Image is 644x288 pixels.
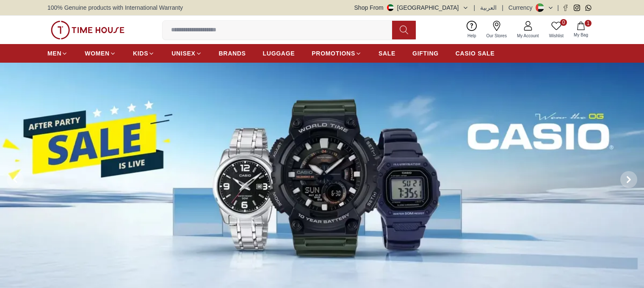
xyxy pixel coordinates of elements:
a: UNISEX [171,46,202,61]
span: KIDS [133,49,148,58]
a: BRANDS [219,46,246,61]
a: Instagram [574,5,580,11]
span: LUGGAGE [263,49,295,58]
span: 0 [560,19,567,26]
button: العربية [480,3,497,12]
span: SALE [379,49,395,58]
span: BRANDS [219,49,246,58]
span: | [502,3,503,12]
a: Facebook [562,5,569,11]
a: PROMOTIONS [312,46,362,61]
span: Help [464,33,480,39]
a: LUGGAGE [263,46,295,61]
a: MEN [47,46,68,61]
a: Whatsapp [585,5,591,11]
span: | [474,3,475,12]
button: Shop From[GEOGRAPHIC_DATA] [354,3,469,12]
a: KIDS [133,46,155,61]
button: 1My Bag [569,20,593,40]
span: WOMEN [85,49,110,58]
a: SALE [379,46,395,61]
a: 0Wishlist [544,19,569,41]
img: United Arab Emirates [387,4,394,11]
a: GIFTING [412,46,439,61]
a: Help [462,19,481,41]
span: My Bag [570,32,591,38]
span: PROMOTIONS [312,49,355,58]
span: 1 [585,20,591,27]
a: CASIO SALE [456,46,495,61]
span: UNISEX [171,49,195,58]
img: ... [51,21,124,39]
span: MEN [47,49,61,58]
div: Currency [509,3,536,12]
span: GIFTING [412,49,439,58]
span: Our Stores [483,33,510,39]
span: | [557,3,559,12]
span: CASIO SALE [456,49,495,58]
span: 100% Genuine products with International Warranty [47,3,183,12]
span: Wishlist [546,33,567,39]
span: My Account [514,33,542,39]
a: Our Stores [481,19,512,41]
a: WOMEN [85,46,116,61]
